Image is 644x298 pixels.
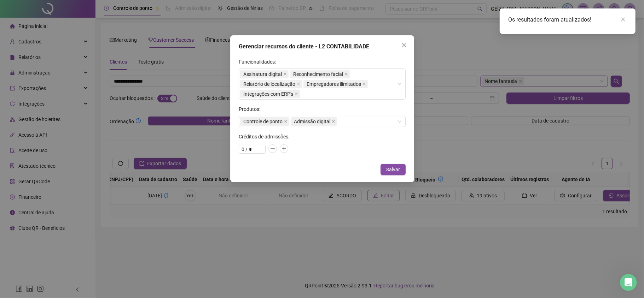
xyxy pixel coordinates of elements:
[239,42,406,51] div: Gerenciar recursos do cliente - L2 CONTABILIDADE
[508,16,627,24] div: Os resultados foram atualizados!
[295,92,298,96] span: close
[620,274,637,291] iframe: Intercom live chat
[293,70,343,78] span: Reconhecimento facial
[239,105,265,113] label: Produtos:
[243,90,293,98] span: Integrações com ERP's
[243,80,295,88] span: Relatório de localização
[307,80,361,88] span: Empregadores ilimitados
[240,70,289,78] span: Assinatura digital
[284,120,288,123] span: close
[303,80,368,88] span: Empregadores ilimitados
[240,117,289,126] span: Controle de ponto
[270,146,275,151] span: minus
[294,118,330,125] span: Admissão digital
[243,118,283,125] span: Controle de ponto
[290,70,350,78] span: Reconhecimento facial
[283,72,287,76] span: close
[386,166,400,173] span: Salvar
[291,117,337,126] span: Admissão digital
[344,72,348,76] span: close
[619,16,627,23] a: Close
[297,82,300,86] span: close
[621,17,626,22] span: close
[399,40,410,51] button: Close
[381,164,406,175] button: Salvar
[281,146,286,151] span: plus
[240,80,302,88] span: Relatório de localização
[401,42,407,48] span: close
[243,70,282,78] span: Assinatura digital
[332,120,335,123] span: close
[239,58,280,66] label: Funcionalidades:
[362,82,366,86] span: close
[240,90,300,98] span: Integrações com ERP's
[239,133,294,141] label: Créditos de admissões:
